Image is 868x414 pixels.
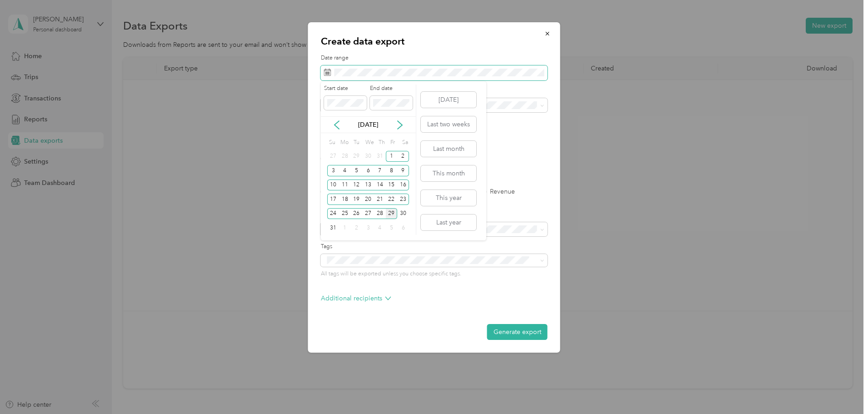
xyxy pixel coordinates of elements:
[397,180,409,191] div: 16
[817,363,868,414] iframe: Everlance-gr Chat Button Frame
[327,151,339,162] div: 27
[386,180,398,191] div: 15
[397,165,409,176] div: 9
[400,136,409,149] div: Sa
[321,35,548,48] p: Create data export
[397,208,409,219] div: 30
[321,54,548,62] label: Date range
[386,208,398,219] div: 29
[362,165,374,176] div: 6
[339,136,349,149] div: Mo
[350,222,362,234] div: 2
[352,136,360,149] div: Tu
[321,270,548,278] p: All tags will be exported unless you choose specific tags.
[327,180,339,191] div: 10
[377,136,386,149] div: Th
[321,243,548,251] label: Tags
[362,151,374,162] div: 30
[350,151,362,162] div: 29
[480,189,515,195] label: Revenue
[389,136,397,149] div: Fr
[487,324,548,340] button: Generate export
[386,222,398,234] div: 5
[350,180,362,191] div: 12
[421,116,476,132] button: Last two weeks
[374,151,386,162] div: 31
[397,194,409,205] div: 23
[339,151,351,162] div: 28
[327,194,339,205] div: 17
[364,136,374,149] div: We
[327,165,339,176] div: 3
[324,85,367,93] label: Start date
[421,190,476,206] button: This year
[362,222,374,234] div: 3
[339,180,351,191] div: 11
[362,208,374,219] div: 27
[374,165,386,176] div: 7
[321,294,391,303] p: Additional recipients
[374,180,386,191] div: 14
[339,222,351,234] div: 1
[327,222,339,234] div: 31
[349,120,387,130] p: [DATE]
[386,151,398,162] div: 1
[362,194,374,205] div: 20
[327,208,339,219] div: 24
[397,222,409,234] div: 6
[421,165,476,181] button: This month
[374,208,386,219] div: 28
[339,208,351,219] div: 25
[339,194,351,205] div: 18
[362,180,374,191] div: 13
[350,165,362,176] div: 5
[421,214,476,230] button: Last year
[374,222,386,234] div: 4
[350,194,362,205] div: 19
[339,165,351,176] div: 4
[397,151,409,162] div: 2
[374,194,386,205] div: 21
[386,165,398,176] div: 8
[421,141,476,157] button: Last month
[327,136,336,149] div: Su
[386,194,398,205] div: 22
[421,92,476,108] button: [DATE]
[350,208,362,219] div: 26
[370,85,413,93] label: End date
